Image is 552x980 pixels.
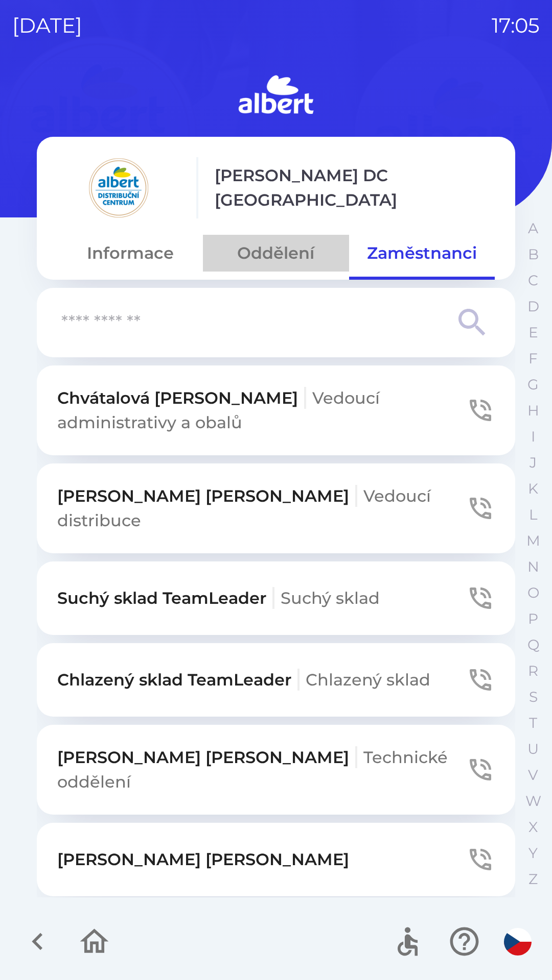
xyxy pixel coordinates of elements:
[37,71,515,120] img: Logo
[37,561,515,635] button: Suchý sklad TeamLeaderSuchý sklad
[57,586,380,610] p: Suchý sklad TeamLeader
[37,643,515,717] button: Chlazený sklad TeamLeaderChlazený sklad
[57,668,430,692] p: Chlazený sklad TeamLeader
[215,163,495,212] p: [PERSON_NAME] DC [GEOGRAPHIC_DATA]
[12,10,82,41] p: [DATE]
[37,725,515,815] button: [PERSON_NAME] [PERSON_NAME]Technické oddělení
[57,157,180,218] img: 092fc4fe-19c8-4166-ad20-d7efd4551fba.png
[37,365,515,455] button: Chvátalová [PERSON_NAME]Vedoucí administrativy a obalů
[349,235,495,272] button: Zaměstnanci
[37,823,515,896] button: [PERSON_NAME] [PERSON_NAME]
[37,463,515,553] button: [PERSON_NAME] [PERSON_NAME]Vedoucí distribuce
[492,10,540,41] p: 17:05
[57,745,466,794] p: [PERSON_NAME] [PERSON_NAME]
[57,235,203,272] button: Informace
[57,386,466,435] p: Chvátalová [PERSON_NAME]
[504,928,532,955] img: cs flag
[57,847,349,872] p: [PERSON_NAME] [PERSON_NAME]
[203,235,349,272] button: Oddělení
[306,670,430,690] span: Chlazený sklad
[57,484,466,533] p: [PERSON_NAME] [PERSON_NAME]
[281,588,380,608] span: Suchý sklad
